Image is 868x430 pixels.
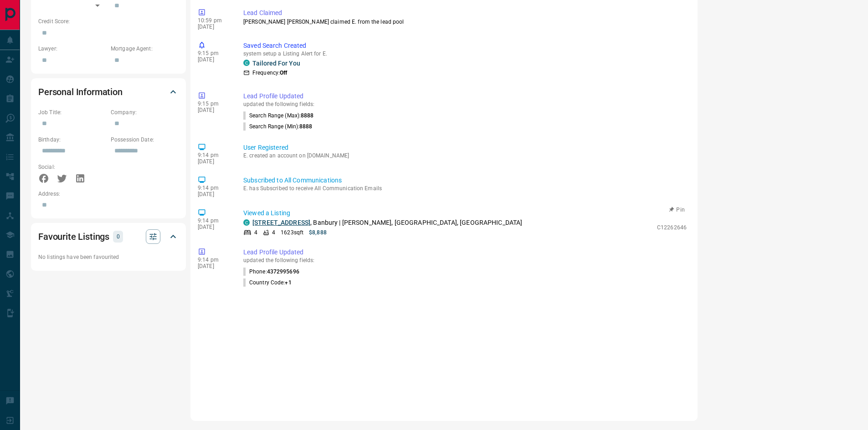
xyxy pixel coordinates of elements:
p: $8,888 [309,228,327,237]
div: Favourite Listings0 [38,226,179,248]
p: Country Code : [243,278,292,287]
p: updated the following fields: [243,101,687,107]
p: C12262646 [657,223,687,232]
p: 9:15 pm [198,101,230,107]
p: Lead Profile Updated [243,248,687,257]
p: [DATE] [198,158,230,165]
p: Subscribed to All Communications [243,176,687,185]
p: [DATE] [198,107,230,113]
p: Address: [38,190,179,198]
p: E. has Subscribed to receive All Communication Emails [243,185,687,192]
p: [PERSON_NAME] [PERSON_NAME] claimed E. from the lead pool [243,18,687,26]
p: 4 [272,228,275,237]
p: Lead Claimed [243,8,687,18]
p: 9:14 pm [198,257,230,263]
span: 8888 [299,123,312,130]
p: 1623 sqft [281,228,303,237]
h2: Personal Information [38,85,123,99]
p: system setup a Listing Alert for E. [243,51,687,57]
p: Lead Profile Updated [243,91,687,101]
p: 9:15 pm [198,50,230,56]
span: 4372995696 [267,268,299,275]
p: Phone : [243,268,299,276]
p: Job Title: [38,108,106,116]
p: Viewed a Listing [243,208,687,218]
p: [DATE] [198,224,230,230]
p: Birthday: [38,136,106,144]
p: 10:59 pm [198,17,230,24]
span: +1 [285,279,291,286]
span: 8888 [301,112,313,119]
p: Credit Score: [38,17,179,25]
p: Social: [38,163,106,171]
p: Frequency: [252,69,287,77]
strong: Off [280,70,287,76]
p: 0 [116,232,120,242]
p: Company: [111,108,179,116]
p: User Registered [243,143,687,152]
p: Lawyer: [38,45,106,53]
div: Personal Information [38,81,179,103]
p: 9:14 pm [198,185,230,191]
p: E. created an account on [DOMAIN_NAME] [243,152,687,159]
p: Search Range (Min) : [243,122,313,131]
button: Pin [664,206,690,214]
a: [STREET_ADDRESS] [252,219,310,226]
p: 9:14 pm [198,152,230,158]
p: Mortgage Agent: [111,45,179,53]
p: , Banbury | [PERSON_NAME], [GEOGRAPHIC_DATA], [GEOGRAPHIC_DATA] [252,218,522,228]
p: updated the following fields: [243,257,687,263]
p: No listings have been favourited [38,253,179,261]
p: 9:14 pm [198,218,230,224]
p: 4 [254,228,257,237]
p: [DATE] [198,263,230,269]
div: condos.ca [243,219,250,226]
div: condos.ca [243,60,250,66]
p: [DATE] [198,56,230,63]
h2: Favourite Listings [38,229,109,244]
p: Saved Search Created [243,41,687,51]
p: [DATE] [198,191,230,197]
p: [DATE] [198,24,230,30]
p: Search Range (Max) : [243,111,314,120]
p: Possession Date: [111,136,179,144]
a: Tailored For You [252,60,300,67]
